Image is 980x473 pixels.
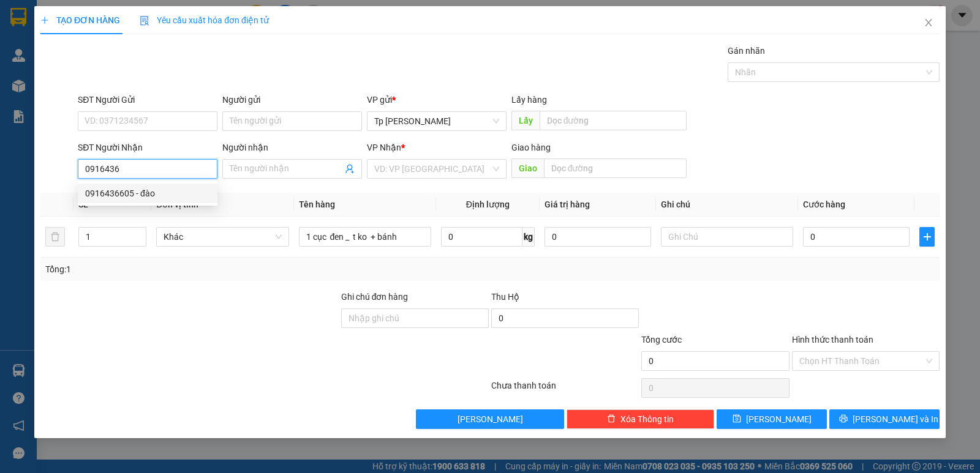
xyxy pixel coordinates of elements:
label: Hình thức thanh toán [792,335,873,345]
div: VP gửi [367,93,507,106]
div: Chưa thanh toán [490,379,640,400]
span: [PERSON_NAME] [746,412,812,426]
span: Yêu cầu xuất hóa đơn điện tử [140,15,269,25]
label: Gán nhãn [728,46,765,56]
span: Giá trị hàng [545,199,590,209]
button: deleteXóa Thông tin [567,409,714,429]
input: VD: Bàn, Ghế [299,227,431,247]
span: [PERSON_NAME] và In [853,412,938,426]
div: 0916436605 - đào [85,187,210,200]
b: [PERSON_NAME] [15,79,69,136]
input: Dọc đường [540,111,687,130]
span: Tên hàng [299,199,335,209]
span: close [924,18,933,28]
b: Gửi khách hàng [75,18,121,75]
button: [PERSON_NAME] [416,409,563,429]
input: 0 [545,227,651,247]
span: Giao [511,158,544,178]
span: Tổng cước [641,335,682,345]
b: [DOMAIN_NAME] [103,47,168,56]
span: Lấy [511,111,540,130]
button: printer[PERSON_NAME] và In [829,409,940,429]
div: 0916436605 - đào [78,184,217,203]
span: TẠO ĐƠN HÀNG [40,15,120,25]
img: logo.jpg [133,15,162,45]
input: Ghi chú đơn hàng [341,308,489,328]
button: save[PERSON_NAME] [717,409,827,429]
div: SĐT Người Nhận [78,141,217,154]
span: save [733,414,741,424]
label: Ghi chú đơn hàng [341,292,409,302]
button: delete [45,227,65,247]
span: Xóa Thông tin [620,412,674,426]
span: printer [839,414,848,424]
span: Cước hàng [803,199,845,209]
span: plus [40,16,49,24]
input: Ghi Chú [661,227,793,247]
th: Ghi chú [656,193,798,217]
span: Lấy hàng [511,95,547,105]
img: icon [140,16,149,26]
span: user-add [345,164,355,174]
span: delete [607,414,616,424]
div: Người gửi [222,93,362,106]
span: [PERSON_NAME] [458,412,523,426]
li: (c) 2017 [103,58,168,73]
span: Giao hàng [511,143,551,152]
span: kg [522,227,535,247]
button: Close [911,6,946,40]
span: Khác [164,228,281,246]
div: Người nhận [222,141,362,154]
button: plus [919,227,935,247]
span: VP Nhận [367,143,401,152]
input: Dọc đường [544,158,687,178]
div: Tổng: 1 [45,263,379,276]
span: Thu Hộ [491,292,519,302]
span: Định lượng [466,199,510,209]
span: Tp Hồ Chí Minh [374,112,499,130]
div: SĐT Người Gửi [78,93,217,106]
span: plus [920,232,934,242]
